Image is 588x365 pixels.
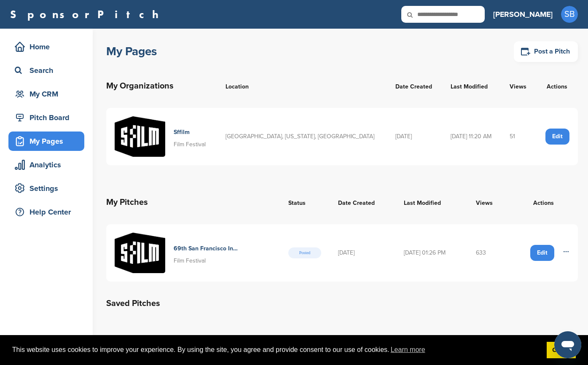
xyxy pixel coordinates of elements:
a: 2025sffilm logo black 69th San Francisco International Film Festival Film Festival [115,233,271,273]
span: SB [561,6,578,23]
iframe: Button to launch messaging window [554,331,581,358]
th: Actions [509,187,578,217]
td: [DATE] [387,108,442,165]
th: Location [217,71,387,101]
td: [GEOGRAPHIC_DATA], [US_STATE], [GEOGRAPHIC_DATA] [217,108,387,165]
td: [DATE] [330,224,395,282]
th: Last Modified [442,71,502,101]
th: Actions [536,71,578,101]
th: Views [467,187,509,217]
td: 633 [467,224,509,282]
th: Date Created [387,71,442,101]
th: My Pitches [106,187,280,217]
td: 51 [501,108,536,165]
span: Film Festival [174,257,206,264]
h4: 69th San Francisco International Film Festival [174,244,239,253]
a: My CRM [8,84,84,104]
a: My Pages [8,132,84,151]
h3: [PERSON_NAME] [493,8,553,20]
h4: Sffilm [174,128,206,137]
div: My Pages [13,134,84,149]
th: Status [280,187,330,217]
a: Post a Pitch [514,41,578,62]
a: Home [8,37,84,56]
div: Help Center [13,204,84,220]
a: learn more about cookies [389,344,427,356]
h1: My Pages [106,44,157,59]
a: Analytics [8,155,84,174]
div: Search [13,63,84,78]
h2: Saved Pitches [106,297,578,310]
a: Edit [530,245,554,261]
span: Posted [288,247,322,258]
a: 2025sffilm solidlogo black Sffilm Film Festival [115,116,209,157]
img: 2025sffilm solidlogo black [115,116,165,157]
th: Date Created [330,187,395,217]
td: [DATE] 01:26 PM [395,224,467,282]
a: Edit [545,129,569,145]
a: SponsorPitch [10,9,164,20]
th: Last Modified [395,187,467,217]
div: Settings [13,181,84,196]
img: 2025sffilm logo black [115,233,165,273]
th: My Organizations [106,71,217,101]
a: dismiss cookie message [547,342,576,359]
span: This website uses cookies to improve your experience. By using the site, you agree and provide co... [12,344,540,356]
th: Views [501,71,536,101]
td: [DATE] 11:20 AM [442,108,502,165]
a: [PERSON_NAME] [493,5,553,24]
div: Analytics [13,157,84,172]
span: Film Festival [174,141,206,148]
a: Pitch Board [8,108,84,127]
div: Home [13,39,84,54]
div: Pitch Board [13,110,84,125]
div: My CRM [13,86,84,102]
a: Help Center [8,202,84,222]
a: Settings [8,179,84,198]
a: Search [8,61,84,80]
